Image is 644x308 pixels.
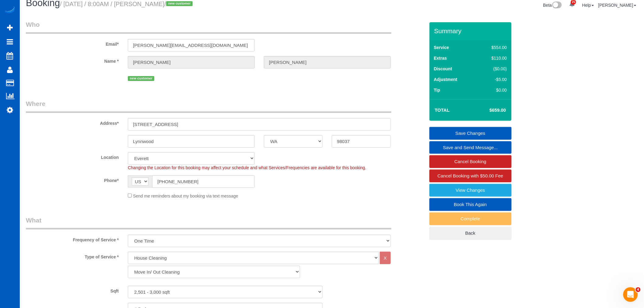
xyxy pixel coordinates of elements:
label: Phone* [21,175,123,184]
label: Sqft [21,286,123,294]
a: [PERSON_NAME] [598,3,636,8]
a: Book This Again [429,198,512,211]
label: Extras [434,55,447,61]
label: Frequency of Service * [21,235,123,243]
label: Name * [21,56,123,64]
img: New interface [552,2,562,9]
label: Tip [434,87,440,93]
span: Changing the Location for this booking may affect your schedule and what Services/Frequencies are... [128,165,366,170]
h3: Summary [434,27,509,34]
a: Help [582,3,594,8]
a: Cancel Booking [429,155,512,168]
label: Adjustment [434,76,457,82]
h4: $659.00 [471,108,506,113]
div: ($0.00) [479,66,507,72]
div: $0.00 [479,87,507,93]
img: Automaid Logo [4,6,16,15]
input: Phone* [152,175,255,188]
div: -$5.00 [479,76,507,82]
span: Cancel Booking with $50.00 Fee [438,173,503,178]
a: Cancel Booking with $50.00 Fee [429,170,512,182]
a: Beta [543,3,562,8]
iframe: Intercom live chat [623,287,638,302]
input: First Name* [128,56,255,68]
span: / [164,1,194,7]
div: $554.00 [479,44,507,51]
input: City* [128,135,255,148]
input: Email* [128,39,255,51]
label: Type of Service * [21,252,123,260]
span: new customer [166,1,193,6]
label: Discount [434,66,452,72]
input: Last Name* [264,56,391,68]
input: Zip Code* [332,135,390,148]
strong: Total [435,107,450,113]
label: Service [434,44,449,51]
div: $110.00 [479,55,507,61]
label: Email* [21,39,123,47]
span: 4 [636,287,641,292]
a: Save Changes [429,127,512,140]
legend: What [26,216,391,229]
a: Back [429,227,512,240]
a: View Changes [429,184,512,197]
legend: Who [26,20,391,34]
small: / [DATE] / 8:00AM / [PERSON_NAME] [60,1,194,7]
label: Location [21,152,123,160]
legend: Where [26,99,391,113]
a: Save and Send Message... [429,141,512,154]
span: new customer [128,76,154,81]
label: Address* [21,118,123,126]
span: Send me reminders about my booking via text message [133,194,238,198]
